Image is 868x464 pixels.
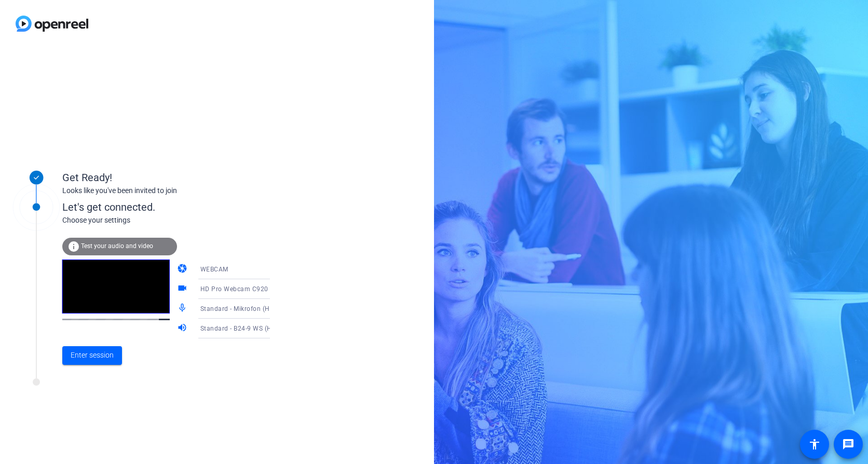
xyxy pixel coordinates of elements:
mat-icon: volume_up [177,322,189,335]
mat-icon: accessibility [808,438,821,451]
mat-icon: mic_none [177,303,189,315]
div: Choose your settings [62,215,291,226]
button: Enter session [62,346,122,365]
span: WEBCAM [200,266,228,273]
span: Standard - B24-9 WS (HD Audio Driver for Display Audio) [200,324,373,332]
span: Standard - Mikrofon (HD Pro Webcam C920) (046d:0892) [200,304,375,312]
mat-icon: message [842,438,855,451]
div: Let's get connected. [62,199,291,215]
mat-icon: videocam [177,283,189,295]
div: Get Ready! [62,170,270,185]
span: Test your audio and video [81,242,153,250]
mat-icon: info [67,240,80,253]
span: Enter session [71,350,114,361]
div: Looks like you've been invited to join [62,185,270,196]
mat-icon: camera [177,263,189,276]
span: HD Pro Webcam C920 (046d:0892) [200,284,308,293]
